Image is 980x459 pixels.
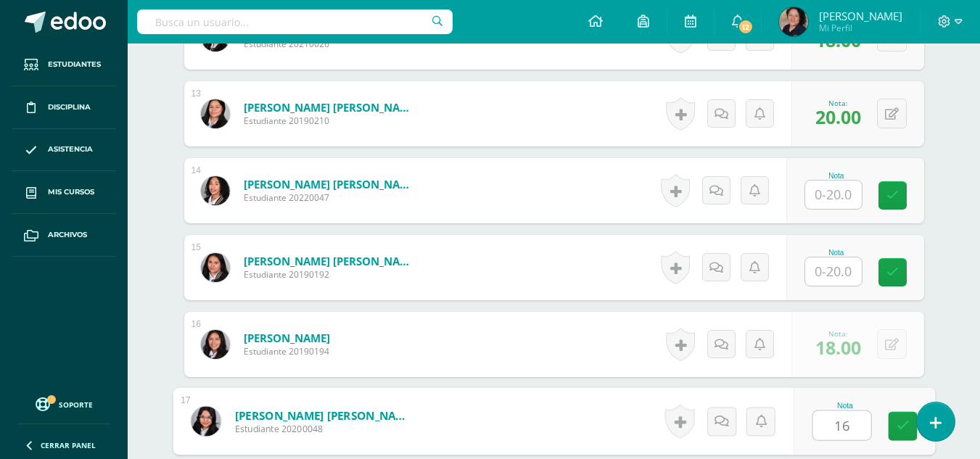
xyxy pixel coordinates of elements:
span: 18.00 [815,335,861,360]
a: [PERSON_NAME] [244,331,330,345]
span: 12 [738,19,754,35]
span: Estudiante 20190192 [244,268,418,281]
input: 0-20.0 [812,411,870,440]
a: [PERSON_NAME] [PERSON_NAME] [244,254,418,268]
a: Archivos [12,214,116,257]
a: Asistencia [12,129,116,172]
span: Mis cursos [48,186,94,198]
div: Nota [804,172,868,180]
img: 2481a9f54e71649a4d1541bf5e142b4d.png [201,99,230,128]
img: 8edc28062394f4548015aff179660351.png [201,176,230,205]
span: Estudiante 20220047 [244,191,418,204]
img: 70ffbb305a51ae3278efa5c03a33a434.png [201,253,230,282]
a: [PERSON_NAME] [PERSON_NAME] [244,100,418,115]
input: Busca un usuario... [137,9,453,34]
div: Nota [812,402,878,410]
a: Soporte [17,394,110,413]
img: da8b3bfaf1883b6ea3f5f8b0aab8d636.png [779,7,808,36]
span: Cerrar panel [41,440,96,450]
span: Archivos [48,229,87,241]
a: [PERSON_NAME] [PERSON_NAME] [234,408,413,423]
div: Nota [804,249,868,257]
div: Nota: [815,328,861,339]
input: 0-20.0 [805,257,862,286]
span: Asistencia [48,144,93,155]
a: [PERSON_NAME] [PERSON_NAME] [244,177,418,191]
span: [PERSON_NAME] [819,9,902,23]
div: Nota: [815,98,861,108]
span: Estudiantes [48,59,101,70]
input: 0-20.0 [805,181,862,209]
span: Estudiante 20190210 [244,115,418,127]
a: Mis cursos [12,171,116,214]
span: Estudiante 20200048 [234,423,413,436]
a: Disciplina [12,86,116,129]
a: Estudiantes [12,44,116,86]
span: Estudiante 20190194 [244,345,330,357]
span: Soporte [59,400,93,410]
span: 20.00 [815,104,861,129]
span: Disciplina [48,102,91,113]
span: Estudiante 20210026 [244,38,418,50]
img: 01f7b8751f1b7a6244d0b0aadf4f4d1a.png [191,406,221,436]
img: 53bcf9d4a5258e2457af9ce012e55b20.png [201,330,230,359]
span: Mi Perfil [819,22,902,34]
